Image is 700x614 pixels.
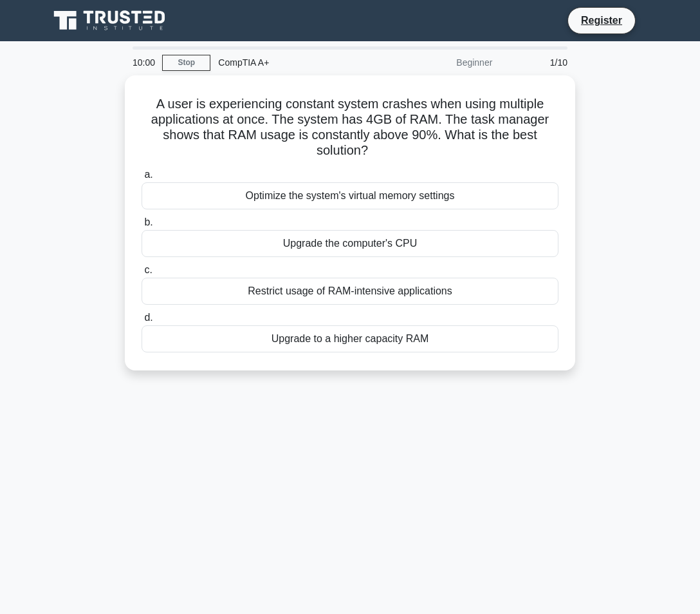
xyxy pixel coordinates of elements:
[142,230,558,257] div: Upgrade the computer's CPU
[125,50,162,75] div: 10:00
[144,264,152,275] span: c.
[162,55,210,71] a: Stop
[140,96,560,159] h5: A user is experiencing constant system crashes when using multiple applications at once. The syst...
[142,325,558,352] div: Upgrade to a higher capacity RAM
[142,182,558,209] div: Optimize the system's virtual memory settings
[144,216,152,227] span: b.
[500,50,575,75] div: 1/10
[210,50,387,75] div: CompTIA A+
[142,278,558,305] div: Restrict usage of RAM-intensive applications
[144,169,152,180] span: a.
[573,12,630,28] a: Register
[144,312,152,323] span: d.
[387,50,500,75] div: Beginner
